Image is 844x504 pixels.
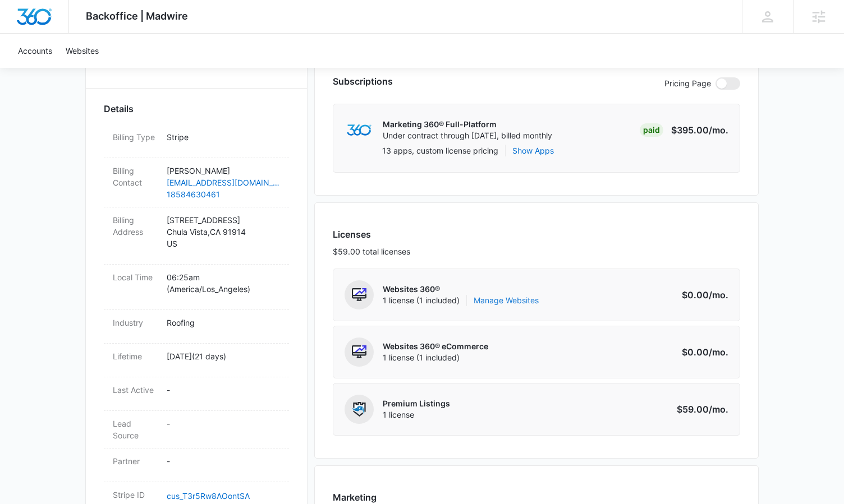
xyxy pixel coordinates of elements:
[167,271,280,295] p: 06:25am ( America/Los_Angeles )
[383,284,539,295] p: Websites 360®
[709,289,728,300] span: /mo.
[104,265,289,310] div: Local Time06:25am (America/Los_Angeles)
[113,271,158,283] dt: Local Time
[104,102,134,115] span: Details
[167,165,280,177] p: [PERSON_NAME]
[86,10,188,22] span: Backoffice | Madwire
[512,145,554,156] button: Show Apps
[664,77,711,90] p: Pricing Page
[383,398,450,409] p: Premium Listings
[347,124,371,136] img: marketing360Logo
[474,295,539,306] a: Manage Websites
[113,350,158,362] dt: Lifetime
[167,188,280,200] a: 18584630461
[383,130,552,141] p: Under contract through [DATE], billed monthly
[113,418,158,441] dt: Lead Source
[11,34,59,68] a: Accounts
[383,352,488,363] span: 1 license (1 included)
[59,34,105,68] a: Websites
[676,288,728,302] p: $0.00
[113,455,158,467] dt: Partner
[382,145,498,156] p: 13 apps, custom license pricing
[333,491,423,504] h3: Marketing
[167,384,280,396] p: -
[383,295,539,306] span: 1 license (1 included)
[709,346,728,358] span: /mo.
[167,491,250,501] a: cus_T3r5Rw8AOontSA
[104,310,289,344] div: IndustryRoofing
[113,214,158,238] dt: Billing Address
[640,123,663,137] div: Paid
[709,404,728,415] span: /mo.
[104,207,289,265] div: Billing Address[STREET_ADDRESS]Chula Vista,CA 91914US
[113,384,158,396] dt: Last Active
[167,177,280,188] a: [EMAIL_ADDRESS][DOMAIN_NAME]
[167,350,280,362] p: [DATE] ( 21 days )
[671,123,728,137] p: $395.00
[167,455,280,467] p: -
[167,317,280,329] p: Roofing
[167,131,280,143] p: Stripe
[113,317,158,329] dt: Industry
[333,228,410,241] h3: Licenses
[709,124,728,136] span: /mo.
[104,411,289,448] div: Lead Source-
[104,448,289,482] div: Partner-
[676,403,728,416] p: $59.00
[333,75,393,88] h3: Subscriptions
[104,124,289,158] div: Billing TypeStripe
[167,214,280,249] p: [STREET_ADDRESS] Chula Vista , CA 91914 US
[104,158,289,207] div: Billing Contact[PERSON_NAME][EMAIL_ADDRESS][DOMAIN_NAME]18584630461
[104,377,289,411] div: Last Active-
[383,341,488,352] p: Websites 360® eCommerce
[113,131,158,143] dt: Billing Type
[333,246,410,257] p: $59.00 total licenses
[383,409,450,420] span: 1 license
[167,418,280,429] p: -
[676,345,728,359] p: $0.00
[383,119,552,130] p: Marketing 360® Full-Platform
[104,344,289,377] div: Lifetime[DATE](21 days)
[113,489,158,501] dt: Stripe ID
[113,165,158,188] dt: Billing Contact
